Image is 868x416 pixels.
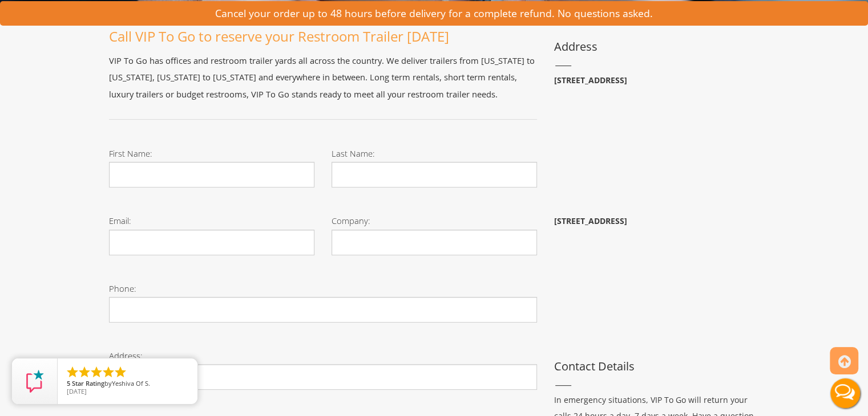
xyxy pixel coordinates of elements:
h3: Address [554,40,760,53]
button: Live Chat [822,370,868,416]
li:  [114,365,127,379]
h3: Contact Details [554,360,760,373]
span: Yeshiva Of S. [112,379,150,388]
b: [STREET_ADDRESS] [554,75,627,85]
span: Star Rating [72,379,104,388]
p: VIP To Go has offices and restroom trailer yards all across the country. We deliver trailers from... [109,52,537,103]
h1: Call VIP To Go to reserve your Restroom Trailer [DATE] [109,29,537,44]
img: Review Rating [23,370,46,393]
span: by [67,380,188,388]
span: [DATE] [67,387,87,395]
li:  [66,365,79,379]
li:  [78,365,91,379]
li:  [102,365,115,379]
li:  [90,365,103,379]
b: [STREET_ADDRESS] [554,215,627,226]
span: 5 [67,379,70,388]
